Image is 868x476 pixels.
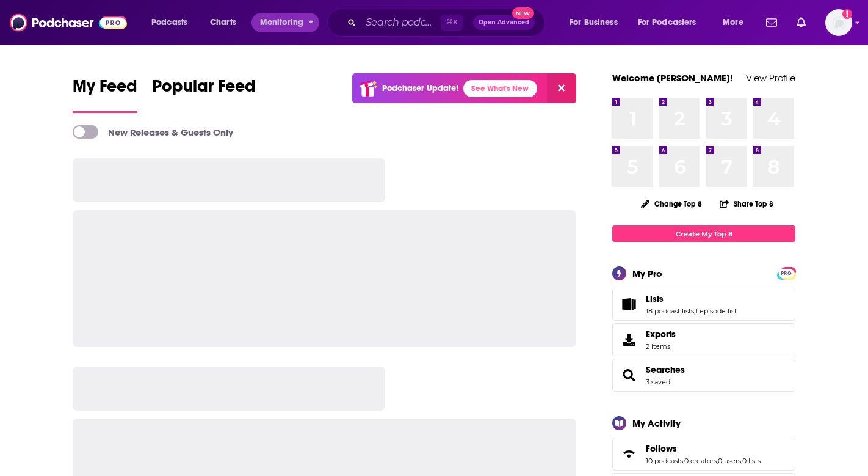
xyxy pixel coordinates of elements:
a: My Feed [73,76,137,113]
button: open menu [714,13,759,32]
a: 3 saved [646,378,670,386]
a: 1 episode list [695,307,737,315]
span: ⌘ K [441,15,463,31]
span: , [694,307,695,315]
a: 0 users [718,456,741,465]
span: Charts [210,14,236,31]
button: Open AdvancedNew [473,15,535,30]
a: 10 podcasts [646,456,683,465]
span: More [723,14,743,31]
a: Follows [617,445,641,463]
div: My Activity [632,417,681,429]
span: Open Advanced [479,20,529,26]
span: , [717,456,718,465]
button: open menu [630,13,714,32]
a: Lists [617,296,641,313]
button: open menu [561,13,633,32]
span: , [741,456,742,465]
span: Exports [646,329,676,340]
button: Show profile menu [825,9,852,36]
a: New Releases & Guests Only [73,125,233,139]
span: Logged in as shcarlos [825,9,852,36]
button: Change Top 8 [634,196,709,211]
button: open menu [251,13,319,32]
a: 0 creators [684,456,717,465]
span: For Business [570,14,618,31]
input: Search podcasts, credits, & more... [361,13,441,32]
div: My Pro [632,268,662,279]
span: Follows [612,438,795,471]
svg: Add a profile image [842,9,852,19]
div: Search podcasts, credits, & more... [339,9,557,37]
a: See What's New [463,80,537,97]
span: New [512,7,534,19]
span: Follows [646,443,677,454]
span: , [683,456,684,465]
span: For Podcasters [638,14,696,31]
a: 18 podcast lists [646,307,694,315]
span: Exports [617,331,641,348]
span: Monitoring [260,14,303,31]
span: Lists [646,293,664,304]
img: User Profile [825,9,852,36]
a: Searches [646,364,685,375]
a: PRO [779,268,794,277]
a: 0 lists [742,456,761,465]
a: Searches [617,367,641,384]
a: Welcome [PERSON_NAME]! [612,72,733,84]
a: Charts [202,13,244,32]
button: open menu [143,13,203,32]
a: Lists [646,293,737,304]
img: Podchaser - Follow, Share and Rate Podcasts [10,11,127,34]
a: Follows [646,443,761,454]
a: Exports [612,323,795,356]
span: Searches [612,359,795,392]
button: Share Top 8 [719,192,774,216]
a: Create My Top 8 [612,225,795,242]
a: Popular Feed [152,76,256,113]
a: Show notifications dropdown [792,12,811,33]
span: 2 items [646,342,676,351]
p: Podchaser Update! [382,83,458,93]
a: Show notifications dropdown [761,12,782,33]
span: Lists [612,288,795,321]
a: View Profile [746,72,795,84]
span: My Feed [73,76,137,104]
span: Popular Feed [152,76,256,104]
span: Podcasts [151,14,187,31]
